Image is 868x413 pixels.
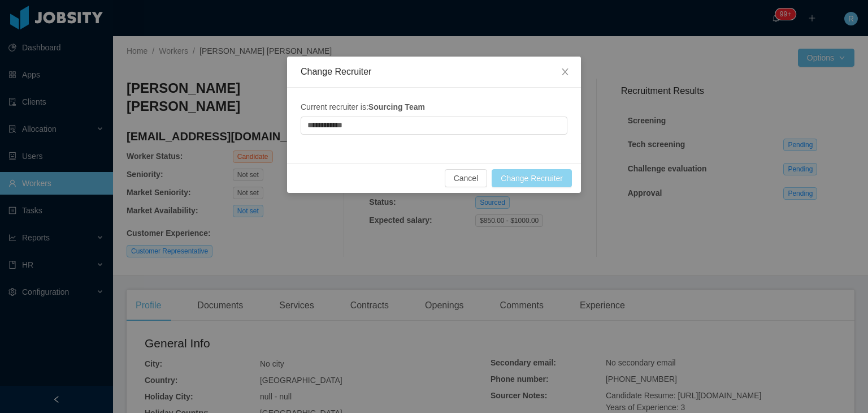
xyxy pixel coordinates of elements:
[301,66,567,78] div: Change Recruiter
[368,102,425,111] strong: Sourcing Team
[561,67,570,76] i: icon: close
[492,169,572,187] button: Change Recruiter
[301,102,425,111] span: Current recruiter is:
[445,169,488,187] button: Cancel
[549,57,581,88] button: Close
